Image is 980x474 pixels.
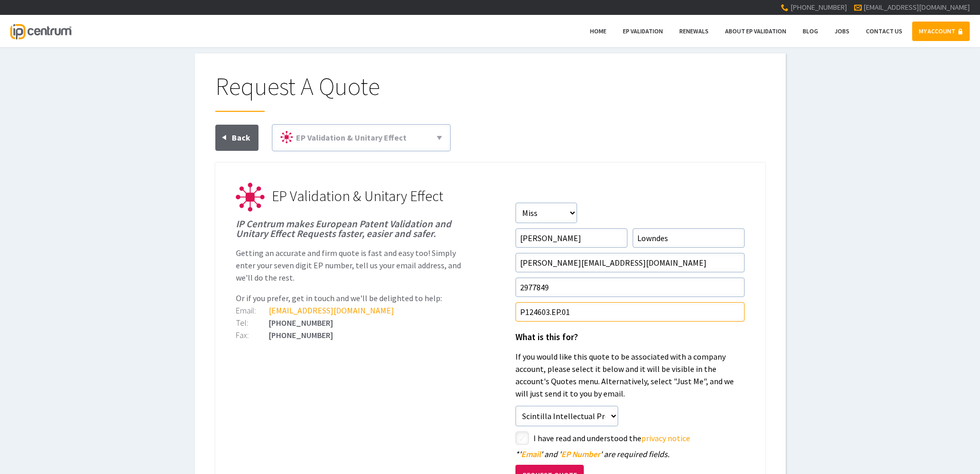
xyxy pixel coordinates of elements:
span: Back [232,132,250,143]
input: Surname [633,228,745,248]
a: Blog [796,22,825,41]
label: I have read and understood the [533,431,745,445]
a: Home [583,22,613,41]
a: Contact Us [859,22,909,41]
p: Or if you prefer, get in touch and we'll be delighted to help: [236,292,465,304]
div: Email: [236,306,269,314]
div: [PHONE_NUMBER] [236,331,465,339]
a: About EP Validation [718,22,793,41]
span: EP Number [561,449,600,459]
a: Back [215,125,258,151]
span: Contact Us [866,27,902,35]
a: EP Validation [616,22,670,41]
a: Renewals [673,22,715,41]
a: privacy notice [641,433,690,443]
a: [EMAIL_ADDRESS][DOMAIN_NAME] [269,305,394,315]
span: EP Validation & Unitary Effect [272,187,443,205]
span: Renewals [679,27,709,35]
a: EP Validation & Unitary Effect [276,129,446,147]
a: [EMAIL_ADDRESS][DOMAIN_NAME] [863,3,970,12]
span: Home [590,27,606,35]
input: EP Number [515,278,745,297]
span: About EP Validation [725,27,786,35]
h1: IP Centrum makes European Patent Validation and Unitary Effect Requests faster, easier and safer. [236,219,465,239]
p: Getting an accurate and firm quote is fast and easy too! Simply enter your seven digit EP number,... [236,247,465,284]
div: ' ' and ' ' are required fields. [515,450,745,458]
span: Jobs [835,27,849,35]
div: Tel: [236,319,269,327]
p: If you would like this quote to be associated with a company account, please select it below and ... [515,350,745,400]
div: Fax: [236,331,269,339]
span: Blog [803,27,818,35]
h1: What is this for? [515,333,745,342]
span: [PHONE_NUMBER] [790,3,847,12]
input: First Name [515,228,627,248]
h1: Request A Quote [215,74,765,112]
span: EP Validation & Unitary Effect [296,132,406,143]
span: Email [521,449,541,459]
label: styled-checkbox [515,431,529,445]
a: MY ACCOUNT [912,22,970,41]
a: IP Centrum [10,15,71,47]
input: Email [515,253,745,272]
input: Your Reference [515,302,745,322]
span: EP Validation [623,27,663,35]
a: Jobs [828,22,856,41]
div: [PHONE_NUMBER] [236,319,465,327]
